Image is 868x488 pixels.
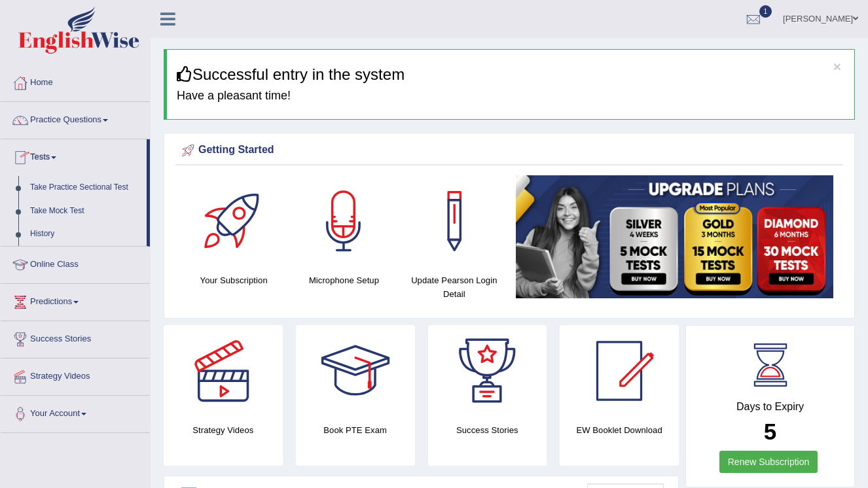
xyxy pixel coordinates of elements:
h4: Success Stories [428,423,547,437]
a: Take Mock Test [24,200,147,223]
h4: Strategy Videos [164,423,283,437]
h4: Microphone Setup [295,273,392,287]
a: Practice Questions [1,102,150,135]
a: Predictions [1,284,150,317]
a: Online Class [1,247,150,279]
h4: EW Booklet Download [560,423,679,437]
div: Getting Started [179,141,840,160]
h4: Days to Expiry [700,401,840,413]
h4: Your Subscription [185,273,282,287]
span: 1 [759,5,772,18]
a: Take Practice Sectional Test [24,176,147,200]
b: 5 [764,419,776,444]
img: small5.jpg [516,175,833,298]
a: History [24,222,147,246]
h4: Update Pearson Login Detail [406,273,503,301]
a: Home [1,65,150,97]
a: Tests [1,139,147,172]
button: × [833,60,841,73]
a: Success Stories [1,321,150,354]
a: Renew Subscription [719,451,818,473]
a: Your Account [1,396,150,428]
h3: Successful entry in the system [177,66,844,83]
h4: Have a pleasant time! [177,90,844,103]
a: Strategy Videos [1,358,150,391]
h4: Book PTE Exam [296,423,415,437]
